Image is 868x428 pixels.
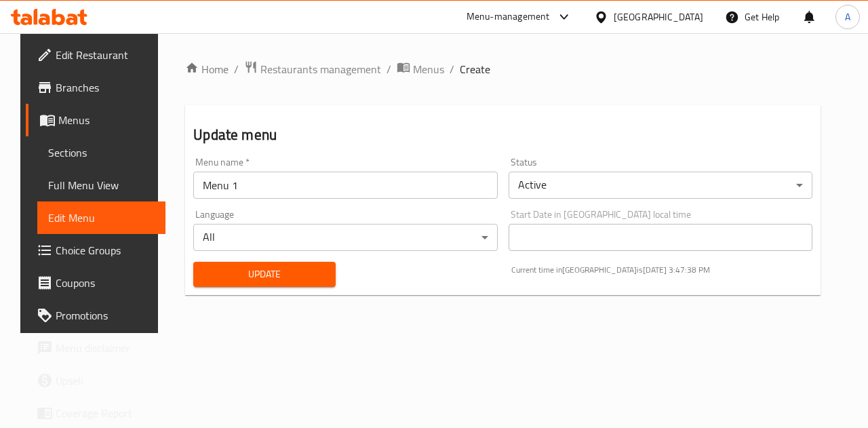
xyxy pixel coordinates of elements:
[37,169,165,201] a: Full Menu View
[387,61,391,77] li: /
[234,61,239,77] li: /
[185,60,821,78] nav: breadcrumb
[193,172,497,199] input: Please enter Menu name
[460,61,490,77] span: Create
[56,405,155,421] span: Coverage Report
[193,125,812,145] h2: Update menu
[509,172,812,199] div: Active
[26,299,165,332] a: Promotions
[413,61,444,77] span: Menus
[511,264,812,276] p: Current time in [GEOGRAPHIC_DATA] is [DATE] 3:47:38 PM
[204,266,325,283] span: Update
[56,242,155,258] span: Choice Groups
[26,332,165,364] a: Menu disclaimer
[26,364,165,397] a: Upsell
[26,234,165,267] a: Choice Groups
[26,39,165,71] a: Edit Restaurant
[185,61,229,77] a: Home
[26,71,165,104] a: Branches
[37,201,165,234] a: Edit Menu
[193,262,336,287] button: Update
[193,224,497,251] div: All
[450,61,454,77] li: /
[260,61,381,77] span: Restaurants management
[56,79,155,96] span: Branches
[48,210,155,226] span: Edit Menu
[37,136,165,169] a: Sections
[397,60,444,78] a: Menus
[56,307,155,324] span: Promotions
[467,9,550,25] div: Menu-management
[48,144,155,161] span: Sections
[56,372,155,389] span: Upsell
[56,47,155,63] span: Edit Restaurant
[26,267,165,299] a: Coupons
[614,9,703,24] div: [GEOGRAPHIC_DATA]
[845,9,850,24] span: A
[58,112,155,128] span: Menus
[26,104,165,136] a: Menus
[244,60,381,78] a: Restaurants management
[56,275,155,291] span: Coupons
[48,177,155,193] span: Full Menu View
[56,340,155,356] span: Menu disclaimer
